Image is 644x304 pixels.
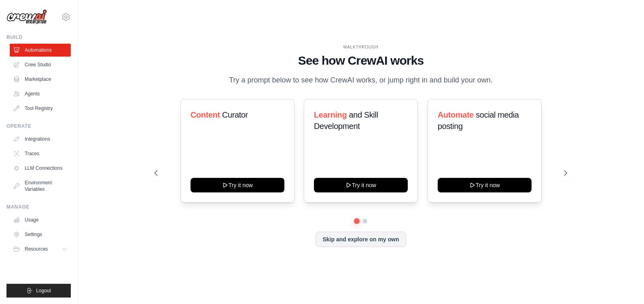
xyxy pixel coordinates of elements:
span: Curator [222,110,248,119]
button: Try it now [314,178,408,192]
a: LLM Connections [10,162,71,175]
a: Usage [10,213,71,226]
a: Environment Variables [10,176,71,196]
a: Crew Studio [10,58,71,71]
p: Try a prompt below to see how CrewAI works, or jump right in and build your own. [225,74,497,86]
button: Try it now [438,178,532,192]
span: Automate [438,110,474,119]
span: Content [191,110,220,119]
span: Logout [36,287,51,294]
div: Build [6,34,71,40]
a: Traces [10,147,71,160]
img: Logo [6,9,47,25]
div: Operate [6,123,71,129]
a: Automations [10,44,71,57]
a: Agents [10,87,71,100]
a: Integrations [10,133,71,146]
a: Tool Registry [10,102,71,115]
h1: See how CrewAI works [155,53,568,68]
div: WALKTHROUGH [155,44,568,50]
a: Settings [10,228,71,241]
a: Marketplace [10,73,71,86]
button: Try it now [191,178,284,192]
span: Resources [25,246,48,252]
button: Skip and explore on my own [316,232,406,247]
button: Resources [10,243,71,255]
div: Manage [6,204,71,210]
span: social media posting [438,110,519,131]
span: Learning [314,110,347,119]
button: Logout [6,284,71,298]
